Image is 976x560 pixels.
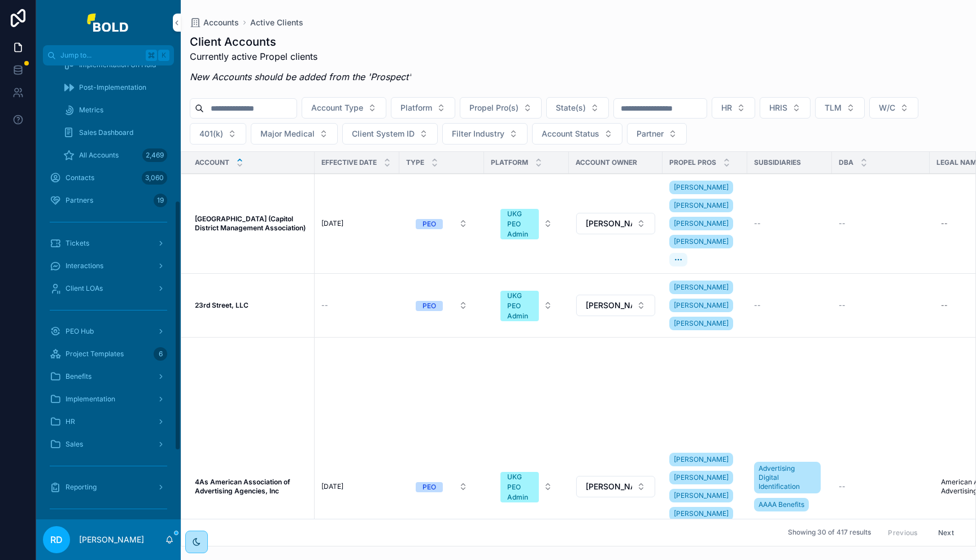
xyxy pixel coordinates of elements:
[491,203,561,244] button: Select Button
[250,17,303,28] a: Active Clients
[669,299,733,312] a: [PERSON_NAME]
[839,482,923,491] a: --
[452,128,504,139] span: Filter Industry
[674,473,729,482] span: [PERSON_NAME]
[669,489,733,502] a: [PERSON_NAME]
[43,233,174,253] a: Tickets
[260,128,315,139] span: Major Medical
[491,466,561,507] button: Select Button
[754,301,761,310] span: --
[815,97,865,119] button: Select Button
[576,476,655,497] button: Select Button
[422,301,436,311] div: PEO
[66,395,115,404] span: Implementation
[674,509,729,518] span: [PERSON_NAME]
[507,209,532,239] div: UKG PEO Admin
[839,482,846,491] span: --
[43,190,174,211] a: Partners19
[407,213,477,234] button: Select Button
[251,123,338,145] button: Select Button
[43,256,174,276] a: Interactions
[507,472,532,502] div: UKG PEO Admin
[576,294,656,317] a: Select Button
[754,301,825,310] a: --
[769,102,787,113] span: HRIS
[669,178,740,269] a: [PERSON_NAME][PERSON_NAME][PERSON_NAME][PERSON_NAME]
[43,412,174,432] a: HR
[637,128,664,139] span: Partner
[712,97,755,119] button: Select Button
[491,466,562,508] a: Select Button
[321,482,393,491] a: [DATE]
[754,462,821,493] a: Advertising Digital Identification
[879,102,895,113] span: W/C
[669,450,740,523] a: [PERSON_NAME][PERSON_NAME][PERSON_NAME][PERSON_NAME]
[941,301,948,310] div: --
[56,77,174,98] a: Post-Implementation
[669,217,733,230] a: [PERSON_NAME]
[43,366,174,387] a: Benefits
[190,123,246,145] button: Select Button
[195,158,229,167] span: Account
[195,215,308,233] a: [GEOGRAPHIC_DATA] (Capitol District Management Association)
[576,212,656,235] a: Select Button
[195,301,249,309] strong: 23rd Street, LLC
[669,158,716,167] span: Propel Pros
[56,100,174,120] a: Metrics
[839,301,846,310] span: --
[159,51,168,60] span: K
[190,34,411,50] h1: Client Accounts
[754,219,761,228] span: --
[532,123,622,145] button: Select Button
[321,301,393,310] a: --
[79,534,144,545] p: [PERSON_NAME]
[556,102,586,113] span: State(s)
[669,453,733,466] a: [PERSON_NAME]
[422,482,436,492] div: PEO
[674,319,729,328] span: [PERSON_NAME]
[406,213,477,234] a: Select Button
[43,45,174,65] button: Jump to...K
[66,196,93,205] span: Partners
[406,295,477,316] a: Select Button
[400,102,432,113] span: Platform
[759,500,804,509] span: AAAA Benefits
[491,285,562,326] a: Select Button
[407,476,477,497] button: Select Button
[66,483,97,492] span: Reporting
[87,14,130,32] img: App logo
[199,128,223,139] span: 401(k)
[79,128,133,137] span: Sales Dashboard
[542,128,599,139] span: Account Status
[491,203,562,244] a: Select Button
[195,301,308,310] a: 23rd Street, LLC
[190,17,239,28] a: Accounts
[56,123,174,143] a: Sales Dashboard
[142,148,167,162] div: 2,469
[352,128,415,139] span: Client System ID
[311,102,363,113] span: Account Type
[674,201,729,210] span: [PERSON_NAME]
[302,97,386,119] button: Select Button
[66,284,103,293] span: Client LOAs
[66,173,94,182] span: Contacts
[195,215,306,232] strong: [GEOGRAPHIC_DATA] (Capitol District Management Association)
[674,183,729,192] span: [PERSON_NAME]
[406,476,477,497] a: Select Button
[43,344,174,364] a: Project Templates6
[66,349,124,358] span: Project Templates
[43,168,174,188] a: Contacts3,060
[321,158,377,167] span: Effective Date
[627,123,687,145] button: Select Button
[50,533,63,546] span: RD
[79,83,146,92] span: Post-Implementation
[507,291,532,321] div: UKG PEO Admin
[576,475,656,498] a: Select Button
[60,51,141,60] span: Jump to...
[321,219,343,228] span: [DATE]
[342,123,438,145] button: Select Button
[825,102,842,113] span: TLM
[586,481,632,492] span: [PERSON_NAME]
[321,301,328,310] span: --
